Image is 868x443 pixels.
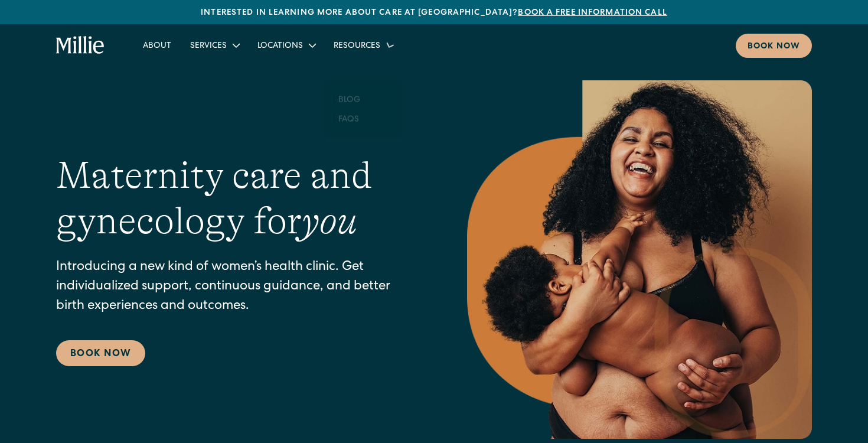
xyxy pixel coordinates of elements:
[248,35,324,55] div: Locations
[190,40,227,53] div: Services
[736,34,812,58] a: Book now
[324,35,402,55] div: Resources
[334,40,380,53] div: Resources
[748,41,800,53] div: Book now
[181,35,248,55] div: Services
[56,153,420,244] h1: Maternity care and gynecology for
[324,80,402,138] nav: Resources
[518,9,667,17] a: Book a free information call
[302,200,357,242] em: you
[329,90,370,109] a: Blog
[56,36,105,55] a: home
[329,109,368,129] a: FAQs
[467,80,812,439] img: Smiling mother with her baby in arms, celebrating body positivity and the nurturing bond of postp...
[56,258,420,317] p: Introducing a new kind of women’s health clinic. Get individualized support, continuous guidance,...
[56,340,145,366] a: Book Now
[133,35,181,55] a: About
[257,40,303,53] div: Locations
